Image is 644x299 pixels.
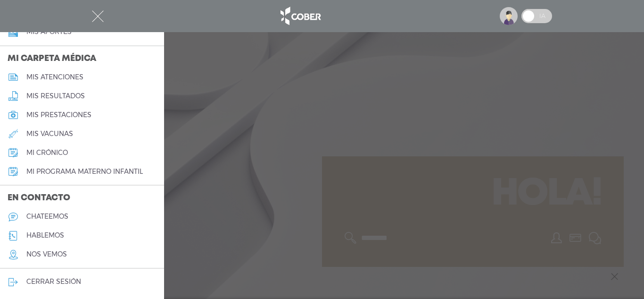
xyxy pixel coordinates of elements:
[275,5,325,27] img: logo_cober_home-white.png
[26,278,81,286] h5: cerrar sesión
[26,28,72,36] h5: Mis aportes
[26,149,68,157] h5: mi crónico
[26,92,85,100] h5: mis resultados
[26,168,143,176] h5: mi programa materno infantil
[500,7,518,25] img: profile-placeholder.svg
[26,213,68,221] h5: chateemos
[26,231,64,239] h5: hablemos
[26,250,67,258] h5: nos vemos
[26,111,91,119] h5: mis prestaciones
[92,10,104,22] img: Cober_menu-close-white.svg
[26,73,83,81] h5: mis atenciones
[26,130,73,138] h5: mis vacunas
